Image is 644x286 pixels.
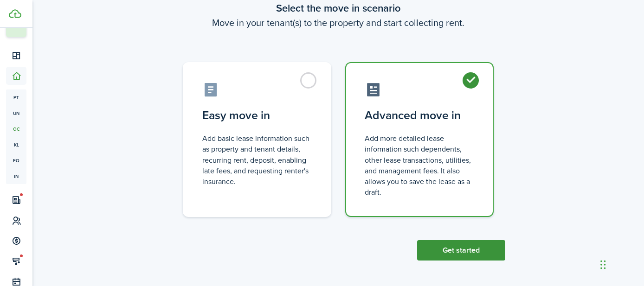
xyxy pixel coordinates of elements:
[6,121,26,137] a: oc
[171,16,505,30] wizard-step-header-description: Move in your tenant(s) to the property and start collecting rent.
[417,240,505,261] button: Get started
[6,105,26,121] a: un
[600,251,606,279] div: Drag
[365,133,474,197] control-radio-card-description: Add more detailed lease information such dependents, other lease transactions, utilities, and man...
[202,133,312,187] control-radio-card-description: Add basic lease information such as property and tenant details, recurring rent, deposit, enablin...
[365,107,474,124] control-radio-card-title: Advanced move in
[6,137,26,153] a: kl
[9,9,21,18] img: TenantCloud
[202,107,312,124] control-radio-card-title: Easy move in
[598,242,644,286] iframe: Chat Widget
[171,0,505,16] wizard-step-header-title: Select the move in scenario
[6,153,26,168] a: eq
[6,89,26,105] a: pt
[6,168,26,184] a: in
